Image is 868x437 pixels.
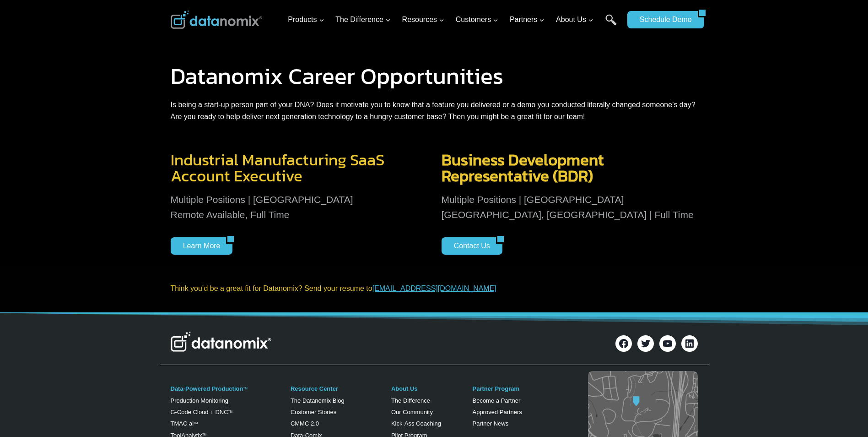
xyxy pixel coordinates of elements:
[402,14,444,26] span: Resources
[171,283,698,295] p: Think you’d be a great fit for Datanomix? Send your resume to
[288,14,324,26] span: Products
[171,99,698,122] p: Is being a start-up person part of your DNA? Does it motivate you to know that a feature you deli...
[171,237,226,255] a: Learn More
[391,385,418,392] a: About Us
[171,152,427,184] h3: Industrial Manufacturing SaaS Account Executive
[171,192,427,223] p: Multiple Positions | [GEOGRAPHIC_DATA] Remote Available, Full Time
[171,409,232,415] a: G-Code Cloud + DNCTM
[291,409,336,415] a: Customer Stories
[510,14,545,26] span: Partners
[391,420,441,427] a: Kick-Ass Coaching
[442,192,698,223] p: Multiple Positions | [GEOGRAPHIC_DATA] [GEOGRAPHIC_DATA], [GEOGRAPHIC_DATA] | Full Time
[291,397,345,404] a: The Datanomix Blog
[442,237,496,255] a: Contact Us
[171,397,228,404] a: Production Monitoring
[605,14,617,35] a: Search
[171,385,243,392] a: Data-Powered Production
[228,410,232,413] sup: TM
[442,147,604,172] span: Business Development
[456,14,498,26] span: Customers
[171,420,198,427] a: TMAC aiTM
[472,385,519,392] a: Partner Program
[194,421,198,425] sup: TM
[202,433,206,436] a: TM
[391,409,433,415] a: Our Community
[243,387,247,390] a: TM
[171,65,698,87] h1: Datanomix Career Opportunities
[472,409,522,415] a: Approved Partners
[372,284,496,292] a: [EMAIL_ADDRESS][DOMAIN_NAME]
[291,385,338,392] a: Resource Center
[442,164,593,188] span: Representative (BDR)
[171,332,271,352] img: Datanomix Logo
[284,5,623,35] nav: Primary Navigation
[472,397,520,404] a: Become a Partner
[472,420,508,427] a: Partner News
[335,14,391,26] span: The Difference
[556,14,593,26] span: About Us
[627,11,698,28] a: Schedule Demo
[171,11,262,29] img: Datanomix
[291,420,319,427] a: CMMC 2.0
[391,397,430,404] a: The Difference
